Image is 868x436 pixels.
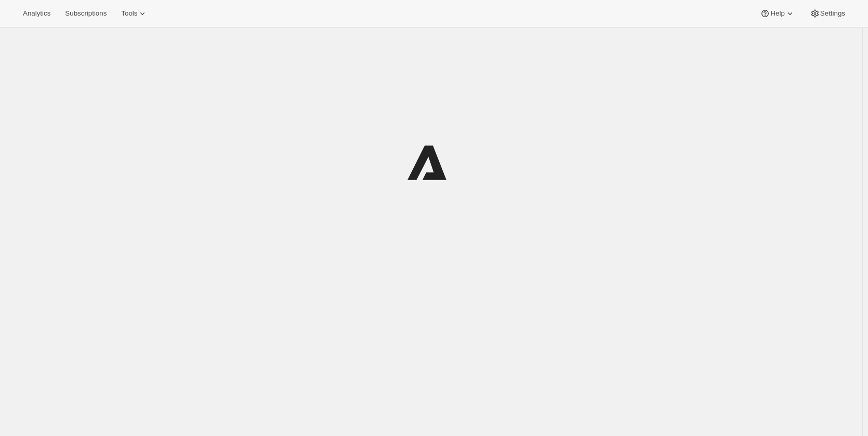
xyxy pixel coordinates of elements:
button: Settings [804,6,851,21]
span: Subscriptions [65,9,107,18]
span: Analytics [23,9,50,18]
button: Tools [115,6,154,21]
span: Settings [820,9,845,18]
button: Subscriptions [59,6,113,21]
span: Help [770,9,784,18]
button: Analytics [17,6,57,21]
button: Help [754,6,801,21]
span: Tools [121,9,137,18]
